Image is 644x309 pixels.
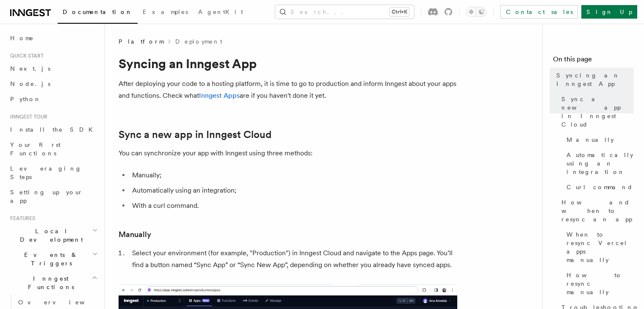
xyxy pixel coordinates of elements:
span: Next.js [10,65,50,72]
span: Inngest tour [7,113,47,120]
a: Leveraging Steps [7,161,100,185]
span: Quick start [7,52,44,59]
h4: On this page [553,54,634,68]
a: Manually [563,132,634,147]
span: Setting up your app [10,189,83,204]
p: You can synchronize your app with Inngest using three methods: [119,147,457,159]
span: Platform [119,37,163,46]
a: Documentation [58,3,138,24]
span: Local Development [7,227,92,244]
button: Local Development [7,223,100,247]
p: After deploying your code to a hosting platform, it is time to go to production and inform Innges... [119,78,457,102]
span: Sync a new app in Inngest Cloud [561,95,634,129]
button: Search...Ctrl+K [275,5,414,19]
a: When to resync Vercel apps manually [563,227,634,268]
span: Your first Functions [10,141,61,157]
a: Automatically using an integration [563,147,634,179]
span: Features [7,215,35,222]
a: Inngest Apps [199,91,240,99]
span: AgentKit [198,8,243,15]
a: Your first Functions [7,137,100,161]
span: Install the SDK [10,126,98,133]
a: Manually [119,229,151,240]
span: Examples [143,8,188,15]
span: Manually [567,135,614,144]
a: Install the SDK [7,122,100,137]
span: Curl command [567,183,633,191]
a: How to resync manually [563,268,634,300]
span: Overview [18,299,105,306]
span: Inngest Functions [7,274,91,291]
a: Sync a new app in Inngest Cloud [558,91,634,132]
span: How and when to resync an app [561,198,634,223]
h1: Syncing an Inngest App [119,56,457,71]
a: Sync a new app in Inngest Cloud [119,129,271,141]
span: Leveraging Steps [10,165,82,180]
a: Next.js [7,61,100,76]
a: Sign Up [581,5,637,19]
span: Automatically using an integration [567,151,634,176]
kbd: Ctrl+K [390,8,409,16]
button: Events & Triggers [7,247,100,271]
span: When to resync Vercel apps manually [567,230,634,264]
span: Events & Triggers [7,251,92,268]
button: Inngest Functions [7,271,100,295]
span: Documentation [63,8,133,15]
li: With a curl command. [130,200,457,212]
a: Deployment [175,37,222,46]
a: Home [7,30,100,46]
a: How and when to resync an app [558,195,634,227]
a: Syncing an Inngest App [553,68,634,91]
a: Node.js [7,76,100,91]
span: Syncing an Inngest App [556,71,634,88]
a: Setting up your app [7,185,100,208]
span: Python [10,96,41,102]
button: Toggle dark mode [466,7,486,17]
span: Node.js [10,80,50,87]
li: Select your environment (for example, "Production") in Inngest Cloud and navigate to the Apps pag... [130,247,457,271]
a: Python [7,91,100,107]
a: Curl command [563,179,634,195]
li: Automatically using an integration; [130,185,457,196]
a: Examples [138,3,193,23]
a: AgentKit [193,3,248,23]
li: Manually; [130,169,457,181]
span: Home [10,34,34,42]
span: How to resync manually [567,271,634,296]
a: Contact sales [500,5,578,19]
